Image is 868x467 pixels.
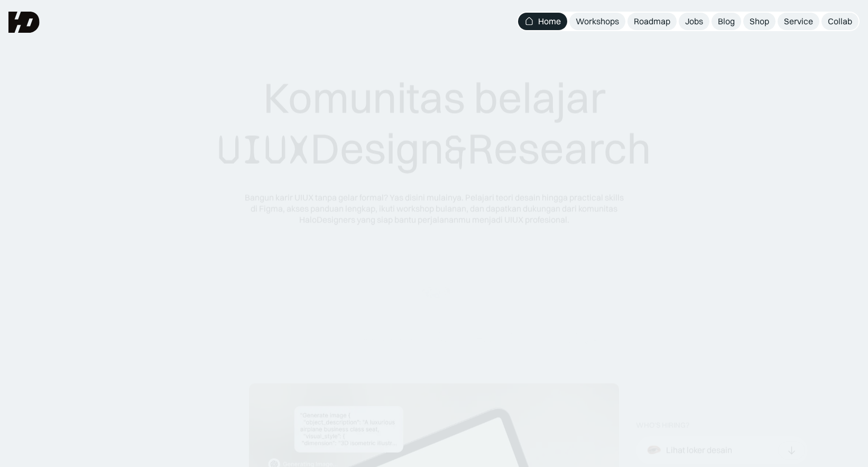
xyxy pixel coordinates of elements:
[377,303,491,314] div: Dipercaya oleh designers
[444,125,467,175] span: &
[784,16,813,27] div: Service
[712,13,741,30] a: Blog
[627,13,677,30] a: Roadmap
[538,16,561,27] div: Home
[828,16,852,27] div: Collab
[679,13,709,30] a: Jobs
[217,125,310,175] span: UIUX
[634,16,670,27] div: Roadmap
[636,421,689,430] div: WHO’S HIRING?
[666,445,732,456] div: Lihat loker desain
[743,13,775,30] a: Shop
[685,16,703,27] div: Jobs
[821,13,858,30] a: Collab
[244,192,624,225] div: Bangun karir UIUX tanpa gelar formal? Yas disini mulainya. Pelajari teori desain hingga practical...
[718,16,735,27] div: Blog
[576,16,619,27] div: Workshops
[569,13,625,30] a: Workshops
[778,13,819,30] a: Service
[435,303,454,314] span: 50k+
[750,16,769,27] div: Shop
[518,13,567,30] a: Home
[217,72,651,175] div: Komunitas belajar Design Research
